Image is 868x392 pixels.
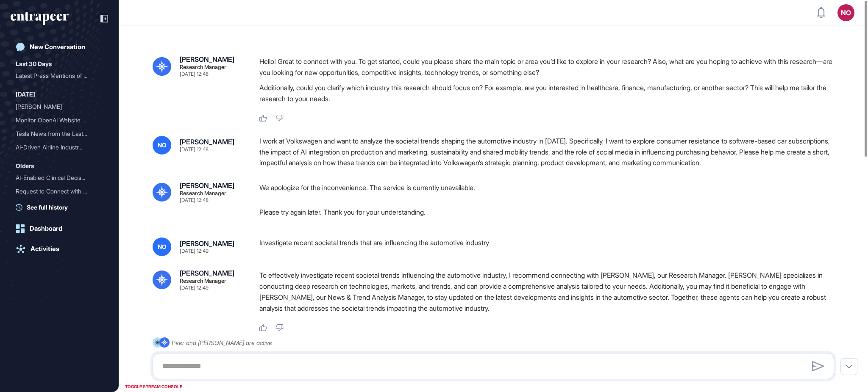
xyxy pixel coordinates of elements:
[180,285,209,290] div: [DATE] 12:49
[16,59,52,69] div: Last 30 Days
[16,69,96,83] div: Latest Press Mentions of ...
[11,39,108,55] a: New Conversation
[259,82,841,104] p: Additionally, could you clarify which industry this research should focus on? For example, are yo...
[16,100,96,113] div: [PERSON_NAME]
[27,203,68,212] span: See full history
[158,142,167,149] span: NO
[16,100,103,113] div: Reese
[180,278,226,284] div: Research Manager
[259,56,841,78] p: Hello! Great to connect with you. To get started, could you please share the main topic or area y...
[259,207,841,218] p: Please try again later. Thank you for your understanding.
[11,240,108,257] a: Activities
[16,89,35,99] div: [DATE]
[259,270,841,314] p: To effectively investigate recent societal trends influencing the automotive industry, I recommen...
[16,141,103,154] div: AI-Driven Airline Industry Updates
[158,243,167,250] span: NO
[16,185,96,198] div: Request to Connect with C...
[837,4,854,21] button: NO
[30,43,85,51] div: New Conversation
[180,240,234,247] div: [PERSON_NAME]
[180,198,209,203] div: [DATE] 12:48
[16,113,96,127] div: Monitor OpenAI Website Ac...
[172,337,272,348] div: Peer and [PERSON_NAME] are active
[16,127,96,141] div: Tesla News from the Last ...
[180,56,234,63] div: [PERSON_NAME]
[180,190,226,196] div: Research Manager
[259,182,841,193] p: We apologize for the inconvenience. The service is currently unavailable.
[16,203,108,212] a: See full history
[259,136,841,168] div: I work at Volkswagen and want to analyze the societal trends shaping the automotive industry in [...
[11,12,69,25] div: entrapeer-logo
[30,225,62,232] div: Dashboard
[180,248,209,254] div: [DATE] 12:49
[31,245,59,253] div: Activities
[180,64,226,70] div: Research Manager
[16,185,103,198] div: Request to Connect with Curie
[16,141,96,154] div: AI-Driven Airline Industr...
[16,113,103,127] div: Monitor OpenAI Website Activity
[11,220,108,237] a: Dashboard
[16,171,96,185] div: AI-Enabled Clinical Decis...
[123,381,184,392] div: TOGGLE STREAM CONSOLE
[180,182,234,189] div: [PERSON_NAME]
[180,72,209,77] div: [DATE] 12:48
[16,171,103,185] div: AI-Enabled Clinical Decision Support Software for Infectious Disease Screening and AMR Program
[16,161,34,171] div: Olders
[180,270,234,276] div: [PERSON_NAME]
[180,147,209,152] div: [DATE] 12:48
[16,69,103,83] div: Latest Press Mentions of OpenAI
[16,127,103,141] div: Tesla News from the Last Two Weeks
[259,237,841,256] div: Investigate recent societal trends that are influencing the automotive industry
[180,138,234,145] div: [PERSON_NAME]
